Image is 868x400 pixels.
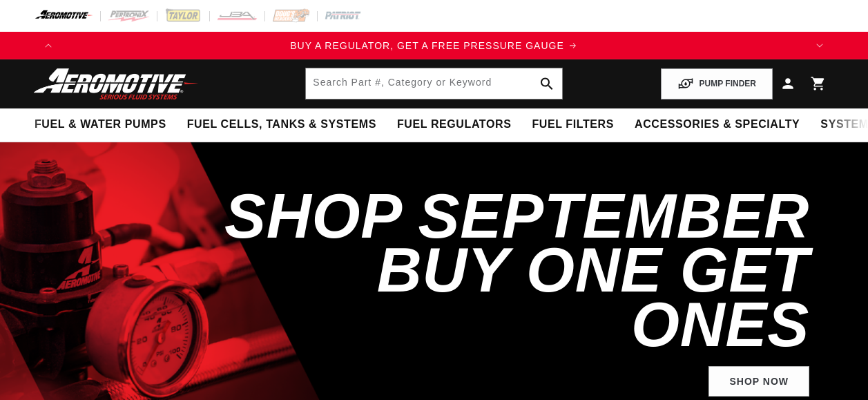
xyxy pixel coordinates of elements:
[290,40,564,51] span: BUY A REGULATOR, GET A FREE PRESSURE GAUGE
[30,68,202,100] img: Aeromotive
[62,38,806,53] a: BUY A REGULATOR, GET A FREE PRESSURE GAUGE
[521,108,624,141] summary: Fuel Filters
[397,117,511,132] span: Fuel Regulators
[532,68,562,99] button: search button
[177,108,387,141] summary: Fuel Cells, Tanks & Systems
[624,108,810,141] summary: Accessories & Specialty
[387,108,521,141] summary: Fuel Regulators
[24,108,177,141] summary: Fuel & Water Pumps
[35,117,166,132] span: Fuel & Water Pumps
[806,32,833,59] button: Translation missing: en.sections.announcements.next_announcement
[532,117,614,132] span: Fuel Filters
[62,38,806,53] div: 1 of 4
[35,32,62,59] button: Translation missing: en.sections.announcements.previous_announcement
[708,366,809,397] a: Shop Now
[635,117,800,132] span: Accessories & Specialty
[661,68,773,99] button: PUMP FINDER
[219,189,809,352] h2: SHOP SEPTEMBER BUY ONE GET ONES
[62,38,806,53] div: Announcement
[306,68,561,99] input: Search by Part Number, Category or Keyword
[187,117,376,132] span: Fuel Cells, Tanks & Systems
